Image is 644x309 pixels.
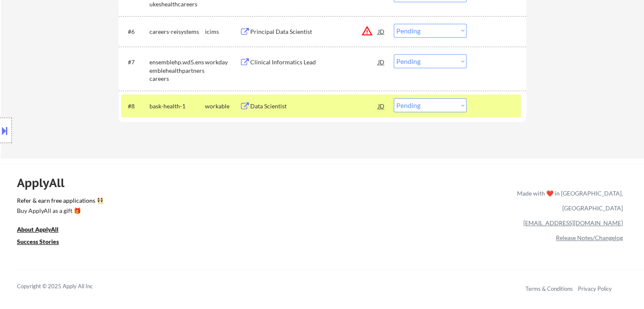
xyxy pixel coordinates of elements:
button: warning_amber [361,25,373,37]
div: Made with ❤️ in [GEOGRAPHIC_DATA], [GEOGRAPHIC_DATA] [514,186,623,215]
div: workday [205,58,240,66]
div: JD [377,98,386,113]
a: [EMAIL_ADDRESS][DOMAIN_NAME] [523,219,623,226]
div: Clinical Informatics Lead [250,58,378,66]
div: JD [377,24,386,39]
div: bask-health-1 [149,102,205,110]
div: icims [205,28,240,36]
div: #6 [128,28,143,36]
div: Principal Data Scientist [250,28,378,36]
u: Success Stories [17,238,59,245]
div: Copyright © 2025 Apply All Inc [17,282,114,291]
div: ensemblehp.wd5.ensemblehealthpartnerscareers [149,58,205,83]
a: Privacy Policy [578,285,612,292]
a: Buy ApplyAll as a gift 🎁 [17,207,102,217]
div: JD [377,54,386,69]
div: Buy ApplyAll as a gift 🎁 [17,208,102,214]
a: Release Notes/Changelog [556,234,623,241]
a: Refer & earn free applications 👯‍♀️ [17,198,340,207]
a: Success Stories [17,237,70,248]
u: About ApplyAll [17,226,58,233]
div: Data Scientist [250,102,378,110]
a: Terms & Conditions [525,285,573,292]
div: workable [205,102,240,110]
a: About ApplyAll [17,225,70,236]
div: careers-reisystems [149,28,205,36]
